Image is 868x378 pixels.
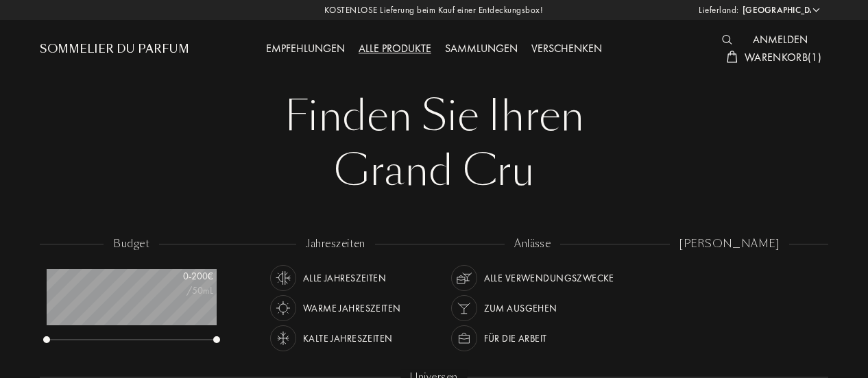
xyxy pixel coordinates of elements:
[746,32,815,47] a: Anmelden
[274,329,293,348] img: usage_season_cold_white.svg
[525,41,609,55] a: Verschenken
[145,269,213,283] div: 0 - 200 €
[50,144,818,199] div: Grand Cru
[746,32,815,49] div: Anmelden
[259,41,352,55] a: Empfehlungen
[525,40,609,58] div: Verschenken
[40,41,189,58] a: Sommelier du Parfum
[745,50,821,64] span: Warenkorb ( 1 )
[352,40,438,58] div: Alle Produkte
[484,295,557,321] div: Zum Ausgehen
[352,41,438,55] a: Alle Produkte
[438,41,525,55] a: Sammlungen
[670,236,789,252] div: [PERSON_NAME]
[274,268,293,288] img: usage_season_average_white.svg
[727,51,738,63] img: cart_white.svg
[259,40,352,58] div: Empfehlungen
[505,236,560,252] div: anlässe
[145,283,213,298] div: /50mL
[455,299,474,318] img: usage_occasion_party_white.svg
[303,325,393,351] div: Kalte Jahreszeiten
[484,325,547,351] div: Für die Arbeit
[50,89,818,144] div: Finden Sie Ihren
[438,40,525,58] div: Sammlungen
[274,299,293,318] img: usage_season_hot_white.svg
[455,329,474,348] img: usage_occasion_work_white.svg
[104,236,159,252] div: budget
[296,236,375,252] div: jahreszeiten
[303,295,401,321] div: Warme Jahreszeiten
[455,268,474,288] img: usage_occasion_all_white.svg
[484,265,614,291] div: Alle Verwendungszwecke
[722,35,732,45] img: search_icn_white.svg
[699,3,739,17] span: Lieferland:
[303,265,386,291] div: Alle Jahreszeiten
